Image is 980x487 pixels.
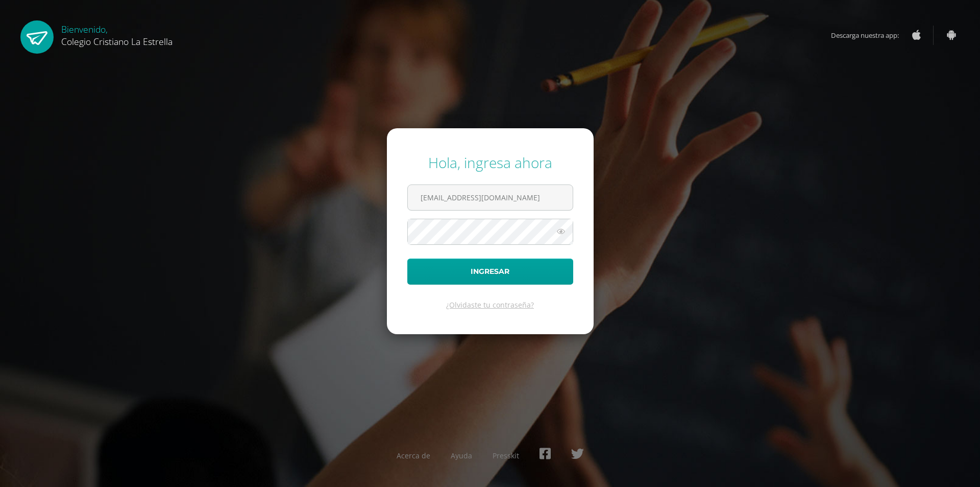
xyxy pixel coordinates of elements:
[61,20,173,48] div: Bienvenido,
[451,451,472,460] a: Ayuda
[407,259,573,285] button: Ingresar
[397,451,430,460] a: Acerca de
[831,26,909,45] span: Descarga nuestra app:
[446,300,534,310] a: ¿Olvidaste tu contraseña?
[407,153,573,172] div: Hola, ingresa ahora
[493,451,519,460] a: Presskit
[408,185,573,210] input: Correo electrónico o usuario
[61,35,173,48] span: Colegio Cristiano La Estrella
